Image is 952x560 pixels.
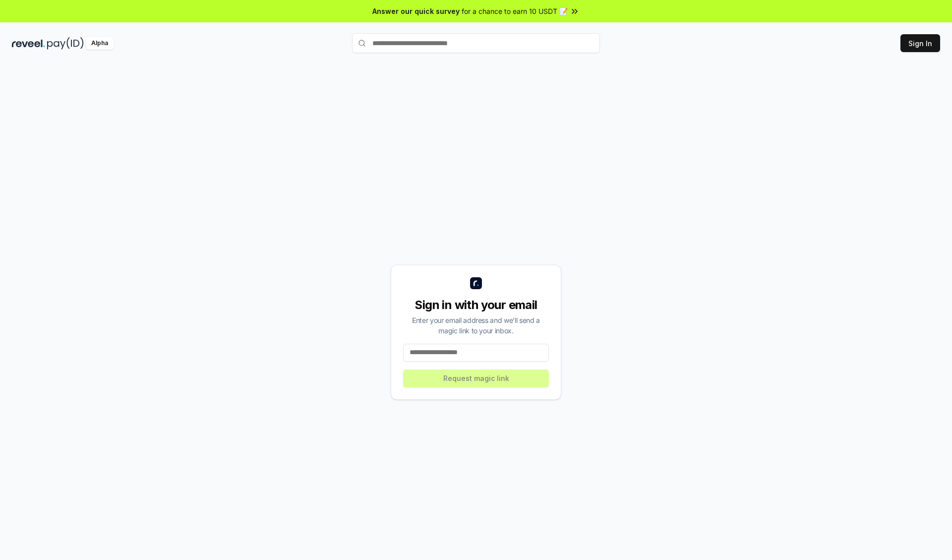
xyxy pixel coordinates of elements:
img: logo_small [470,277,482,289]
div: Enter your email address and we’ll send a magic link to your inbox. [403,315,549,336]
span: Answer our quick survey [372,6,460,16]
div: Alpha [86,37,114,50]
span: for a chance to earn 10 USDT 📝 [462,6,568,16]
img: reveel_dark [12,37,45,50]
img: pay_id [47,37,84,50]
div: Sign in with your email [403,297,549,313]
button: Sign In [900,34,940,52]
